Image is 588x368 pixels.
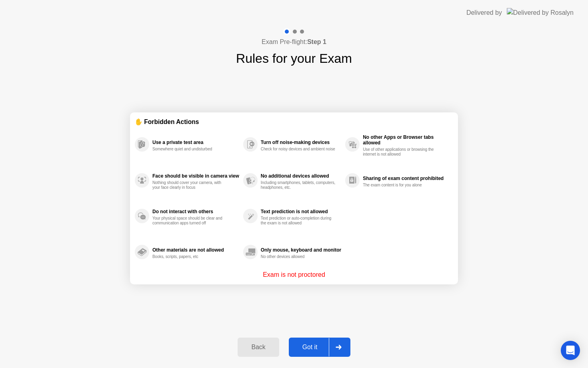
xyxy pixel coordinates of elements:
[152,173,239,179] div: Face should be visible in camera view
[466,8,502,18] div: Delivered by
[152,254,228,259] div: Books, scripts, papers, etc
[152,209,239,214] div: Do not interact with others
[262,37,326,47] h4: Exam Pre-flight:
[261,254,336,259] div: No other devices allowed
[152,180,228,190] div: Nothing should cover your camera, with your face clearly in focus
[152,147,228,152] div: Somewhere quiet and undisturbed
[289,338,350,357] button: Got it
[261,216,336,226] div: Text prediction or auto-completion during the exam is not allowed
[263,270,325,280] p: Exam is not proctored
[507,8,574,17] img: Delivered by Rosalyn
[261,140,341,145] div: Turn off noise-making devices
[261,147,336,152] div: Check for noisy devices and ambient noise
[307,38,326,45] b: Step 1
[238,338,279,357] button: Back
[261,180,336,190] div: Including smartphones, tablets, computers, headphones, etc.
[561,341,580,360] div: Open Intercom Messenger
[135,117,453,126] div: ✋ Forbidden Actions
[261,173,341,179] div: No additional devices allowed
[261,209,341,214] div: Text prediction is not allowed
[291,344,329,351] div: Got it
[240,344,276,351] div: Back
[363,183,438,188] div: The exam content is for you alone
[363,134,449,146] div: No other Apps or Browser tabs allowed
[152,247,239,253] div: Other materials are not allowed
[236,49,352,68] h1: Rules for your Exam
[363,147,438,157] div: Use of other applications or browsing the internet is not allowed
[261,247,341,253] div: Only mouse, keyboard and monitor
[363,176,449,181] div: Sharing of exam content prohibited
[152,216,228,226] div: Your physical space should be clear and communication apps turned off
[152,140,239,145] div: Use a private test area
